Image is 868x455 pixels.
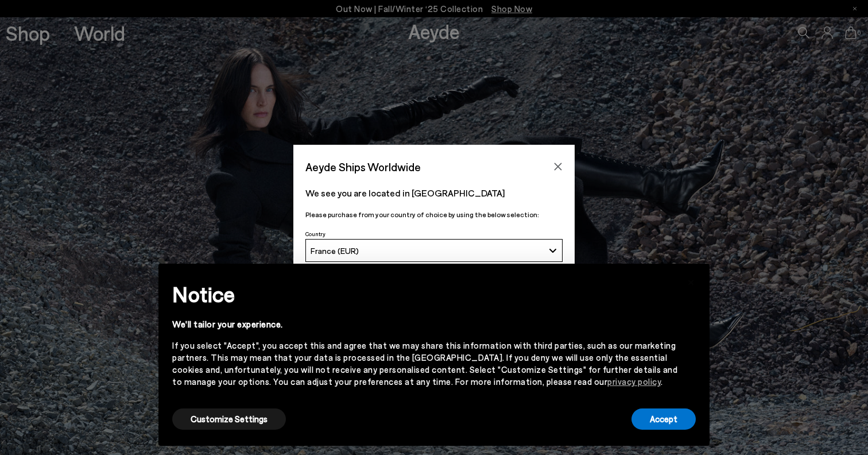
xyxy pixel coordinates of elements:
button: Accept [631,408,696,430]
span: × [687,272,695,289]
button: Close this notice [677,267,705,295]
div: We'll tailor your experience. [172,318,677,330]
a: privacy policy [607,376,661,387]
span: Aeyde Ships Worldwide [305,157,421,177]
p: Please purchase from your country of choice by using the below selection: [305,209,563,220]
p: We see you are located in [GEOGRAPHIC_DATA] [305,186,563,200]
button: Customize Settings [172,408,286,430]
button: Close [549,158,567,175]
h2: Notice [172,279,677,309]
span: France (EUR) [311,246,359,256]
div: If you select "Accept", you accept this and agree that we may share this information with third p... [172,340,677,388]
span: Country [305,230,325,237]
